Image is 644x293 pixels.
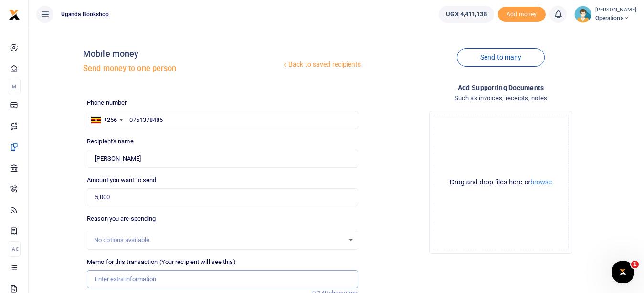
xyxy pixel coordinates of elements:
a: logo-small logo-large logo-large [9,10,20,18]
div: +256 [104,115,117,125]
label: Reason you are spending [87,214,156,223]
h5: Send money to one person [83,64,281,73]
input: Enter phone number [87,111,358,129]
li: Toup your wallet [498,7,546,22]
div: Uganda: +256 [87,111,126,129]
li: Ac [8,241,21,257]
img: logo-small [9,9,20,20]
a: UGX 4,411,138 [439,6,494,23]
label: Amount you want to send [87,175,156,185]
div: No options available. [94,235,344,245]
div: Drag and drop files here or [433,178,568,187]
iframe: Intercom live chat [612,261,634,283]
li: Wallet ballance [435,6,497,23]
a: Back to saved recipients [281,56,362,73]
span: Operations [595,14,636,22]
input: Loading name... [87,150,358,168]
li: M [8,79,21,94]
small: [PERSON_NAME] [595,6,636,14]
a: Add money [498,10,546,17]
span: UGX 4,411,138 [446,10,486,19]
span: Add money [498,7,546,22]
label: Phone number [87,98,127,108]
button: browse [530,179,552,185]
span: 1 [631,261,639,268]
input: Enter extra information [87,270,358,288]
h4: Mobile money [83,49,281,59]
div: File Uploader [429,111,572,254]
label: Recipient's name [87,137,134,146]
h4: Add supporting Documents [366,82,636,93]
h4: Such as invoices, receipts, notes [366,93,636,103]
label: Memo for this transaction (Your recipient will see this) [87,257,236,267]
img: profile-user [574,6,591,23]
a: profile-user [PERSON_NAME] Operations [574,6,636,23]
input: UGX [87,188,358,206]
span: Uganda bookshop [57,10,113,19]
a: Send to many [457,48,545,67]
